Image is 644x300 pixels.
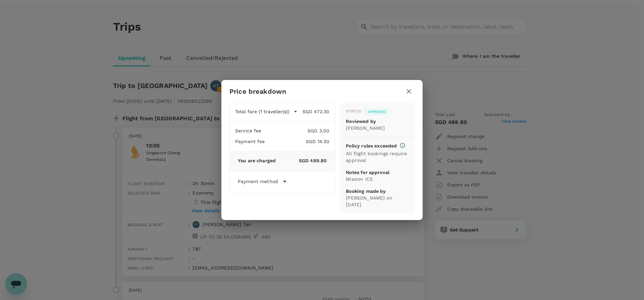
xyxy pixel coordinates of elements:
[346,142,397,149] p: Policy rules exceeded
[238,178,278,185] p: Payment method
[235,108,289,115] p: Total fare (1 traveller(s))
[229,86,286,97] h6: Price breakdown
[235,108,298,115] button: Total fare (1 traveller(s))
[346,195,409,208] p: [PERSON_NAME] on [DATE]
[265,138,330,145] p: SGD 14.50
[235,127,262,134] p: Service fee
[235,138,265,145] p: Payment fee
[346,169,409,176] p: Notes for approval
[298,108,329,115] p: SGD 472.30
[346,125,409,131] p: [PERSON_NAME]
[364,110,390,114] span: Approved
[238,157,276,164] p: You are charged
[346,108,361,115] div: Status
[346,150,409,164] p: All flight bookings require approval
[346,118,409,125] p: Reviewed by
[262,127,330,134] p: SGD 3.00
[276,157,327,164] p: SGD 489.80
[346,188,409,195] p: Booking made by
[346,176,409,182] p: Mission ICE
